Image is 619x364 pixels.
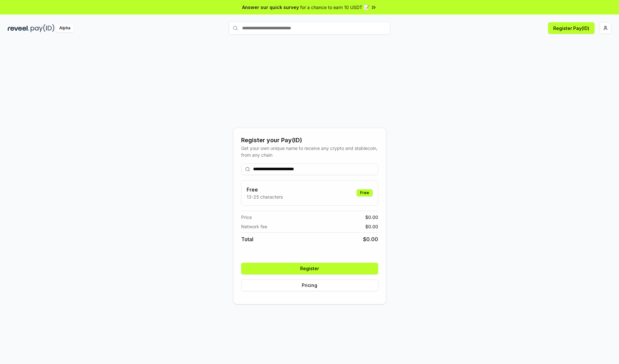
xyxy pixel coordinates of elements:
[241,136,378,145] div: Register your Pay(ID)
[241,145,378,158] div: Get your own unique name to receive any crypto and stablecoin, from any chain
[31,24,54,32] img: pay_id
[56,24,74,32] div: Alpha
[241,280,378,291] button: Pricing
[241,235,253,243] span: Total
[548,22,594,34] button: Register Pay(ID)
[8,24,29,32] img: reveel_dark
[247,193,283,200] p: 13-25 characters
[241,263,378,274] button: Register
[241,214,252,221] span: Price
[247,186,283,193] h3: Free
[241,223,267,230] span: Network fee
[365,223,378,230] span: $ 0.00
[363,235,378,243] span: $ 0.00
[357,189,373,196] div: Free
[365,214,378,221] span: $ 0.00
[242,4,299,11] span: Answer our quick survey
[300,4,369,11] span: for a chance to earn 10 USDT 📝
